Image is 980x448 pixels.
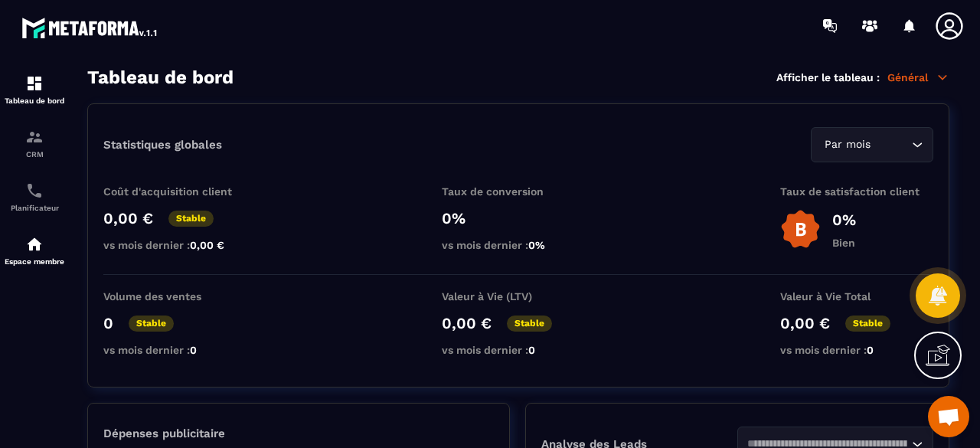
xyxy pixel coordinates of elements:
p: Valeur à Vie Total [780,290,933,302]
p: Planificateur [4,204,65,212]
h3: Tableau de bord [87,67,234,88]
p: Bien [832,237,856,249]
p: vs mois dernier : [103,239,256,251]
span: 0 [190,344,197,356]
img: scheduler [25,181,44,200]
span: 0 [867,344,874,356]
img: b-badge-o.b3b20ee6.svg [780,209,821,250]
p: 0,00 € [103,209,153,227]
p: Coût d'acquisition client [103,185,256,198]
p: Dépenses publicitaire [103,427,494,440]
img: formation [25,128,44,146]
p: Taux de conversion [442,185,595,198]
span: 0 [528,344,535,356]
p: Taux de satisfaction client [780,185,933,198]
p: Stable [129,316,174,332]
span: 0% [528,239,545,251]
p: Stable [507,316,552,332]
img: logo [21,14,159,41]
p: 0% [442,209,595,227]
img: automations [25,235,44,253]
input: Search for option [874,136,908,153]
p: vs mois dernier : [442,344,595,356]
p: Espace membre [4,257,65,266]
div: Search for option [811,127,933,162]
p: Statistiques globales [103,138,222,152]
a: automationsautomationsEspace membre [4,224,65,277]
a: formationformationCRM [4,116,65,170]
a: formationformationTableau de bord [4,63,65,116]
a: schedulerschedulerPlanificateur [4,170,65,224]
p: 0,00 € [780,314,830,332]
p: Afficher le tableau : [776,71,880,83]
p: 0% [832,211,856,229]
span: Par mois [821,136,874,153]
p: Stable [168,211,214,227]
span: 0,00 € [190,239,224,251]
a: Ouvrir le chat [928,396,969,437]
p: Volume des ventes [103,290,256,302]
img: formation [25,74,44,93]
p: Valeur à Vie (LTV) [442,290,595,302]
p: Tableau de bord [4,96,65,105]
p: vs mois dernier : [103,344,256,356]
p: Stable [845,316,890,332]
p: vs mois dernier : [442,239,595,251]
p: CRM [4,150,65,159]
p: vs mois dernier : [780,344,933,356]
p: Général [887,70,949,84]
p: 0 [103,314,113,332]
p: 0,00 € [442,314,492,332]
